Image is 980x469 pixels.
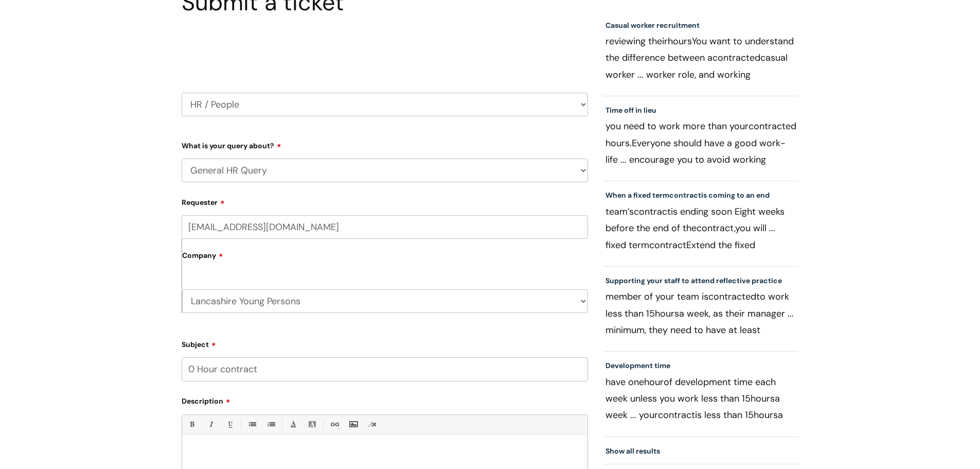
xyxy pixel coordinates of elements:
[204,418,217,431] a: Italic (Ctrl-I)
[644,376,664,388] span: hour
[655,307,679,320] span: hours
[697,222,735,234] span: contract,
[754,409,778,421] span: hours
[287,418,299,431] a: Font Color
[605,21,700,30] a: Casual worker recruitment
[182,40,588,59] h2: Select issue type
[264,418,277,431] a: 1. Ordered List (Ctrl-Shift-8)
[328,418,341,431] a: Link
[605,288,797,338] p: member of your team is to work less than 15 a week, as their manager ... minimum, they need to ha...
[658,409,695,421] span: contract
[605,203,797,253] p: team’s is ending soon Eight weeks before the end of the you will ... fixed term Extend the fixed ...
[347,418,360,431] a: Insert Image...
[605,374,797,423] p: have one of development time each week unless you work less than 15 a week ... your is less than ...
[182,248,588,271] label: Company
[649,239,686,251] span: contract
[605,137,632,149] span: hours.
[185,418,198,431] a: Bold (Ctrl-B)
[245,418,258,431] a: • Unordered List (Ctrl-Shift-7)
[366,418,379,431] a: Remove formatting (Ctrl-\)
[182,393,588,406] label: Description
[708,290,756,303] span: contracted
[223,418,236,431] a: Underline(Ctrl-U)
[182,215,588,239] input: Email
[749,120,796,132] span: contracted
[306,418,318,431] a: Back Color
[605,106,656,115] a: Time off in lieu
[605,190,770,200] a: When a fixed termcontractis coming to an end
[182,195,588,207] label: Requester
[668,35,692,47] span: hours
[605,118,797,167] p: you need to work more than your Everyone should have a good work-life ... encourage you to avoid ...
[751,392,775,405] span: hours
[605,361,670,370] a: Development time
[634,205,671,218] span: contract
[605,276,782,285] a: Supporting your staff to attend reflective practice
[182,337,588,349] label: Subject
[605,33,797,82] p: reviewing their You want to understand the difference between a casual worker ... worker role, an...
[182,138,588,150] label: What is your query about?
[669,190,701,200] span: contract
[712,51,760,64] span: contracted
[605,446,660,456] a: Show all results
